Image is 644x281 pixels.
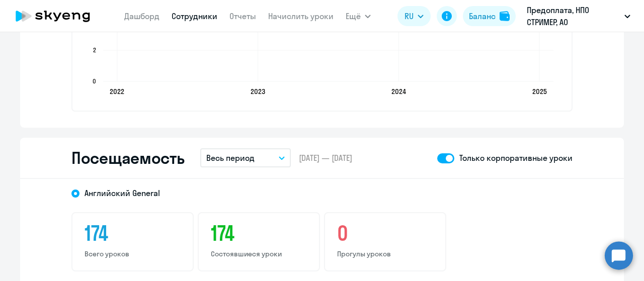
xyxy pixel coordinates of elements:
[71,148,184,168] h2: Посещаемость
[405,10,414,22] span: RU
[251,87,265,96] text: 2023
[211,221,307,245] h3: 174
[337,221,433,245] h3: 0
[397,6,431,26] button: RU
[346,6,371,26] button: Ещё
[532,87,547,96] text: 2025
[93,77,96,85] text: 0
[206,152,255,164] p: Весь период
[268,11,334,21] a: Начислить уроки
[346,10,361,22] span: Ещё
[124,11,159,21] a: Дашборд
[469,10,496,22] div: Баланс
[85,188,160,199] span: Английский General
[527,4,620,28] p: Предоплата, НПО СТРИМЕР, АО
[85,221,181,245] h3: 174
[522,4,635,28] button: Предоплата, НПО СТРИМЕР, АО
[172,11,217,21] a: Сотрудники
[500,11,510,21] img: balance
[299,152,352,163] span: [DATE] — [DATE]
[85,249,181,258] p: Всего уроков
[93,46,96,54] text: 2
[459,152,573,164] p: Только корпоративные уроки
[110,87,124,96] text: 2022
[337,249,433,258] p: Прогулы уроков
[200,148,291,167] button: Весь период
[229,11,256,21] a: Отчеты
[391,87,406,96] text: 2024
[463,6,516,26] button: Балансbalance
[211,249,307,258] p: Состоявшиеся уроки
